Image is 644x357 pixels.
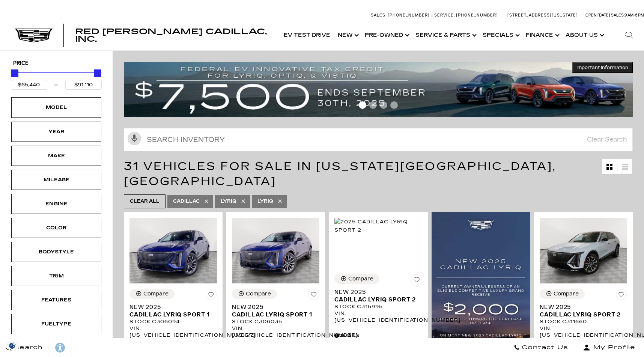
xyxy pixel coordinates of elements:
div: Pricing Details - New 2025 Cadillac LYRIQ Sport 2 [334,332,422,339]
span: Go to slide 2 [369,101,377,109]
div: Price [11,67,102,90]
span: Go to slide 4 [390,101,398,109]
div: Trim [38,272,75,280]
a: Service & Parts [412,20,479,50]
div: VIN: [US_VEHICLE_IDENTIFICATION_NUMBER] [129,325,217,339]
span: Service: [434,13,455,18]
button: Compare Vehicle [334,274,379,284]
button: Save Vehicle [308,289,319,303]
img: vrp-tax-ending-august-version [124,62,633,116]
span: Cadillac LYRIQ Sport 1 [129,311,211,318]
button: Save Vehicle [411,274,422,288]
div: Stock : C315995 [334,303,422,310]
div: Stock : C306094 [129,318,217,325]
div: Fueltype [38,320,75,328]
span: Search [12,342,43,353]
a: Pre-Owned [361,20,412,50]
img: 2025 Cadillac LYRIQ Sport 1 [232,218,319,283]
a: New 2025Cadillac LYRIQ Sport 1 [232,303,319,318]
button: Save Vehicle [206,289,217,303]
span: 9 AM-6 PM [624,13,644,18]
a: About Us [562,20,606,50]
div: Compare [348,276,373,282]
a: New 2025Cadillac LYRIQ Sport 2 [334,288,422,303]
span: Lyriq [221,197,236,206]
div: Model [38,103,75,111]
span: Red [PERSON_NAME] Cadillac, Inc. [75,27,267,44]
div: Engine [38,200,75,208]
span: New 2025 [334,288,416,296]
div: Bodystyle [38,248,75,256]
span: LYRIQ [257,197,273,206]
span: New 2025 [232,303,314,311]
span: Clear All [130,197,159,206]
a: New 2025Cadillac LYRIQ Sport 1 [129,303,217,318]
span: Sales: [611,13,624,18]
div: Year [38,128,75,136]
a: Finance [522,20,562,50]
span: Cadillac LYRIQ Sport 2 [540,311,621,318]
input: Minimum [11,80,47,90]
a: New [334,20,361,50]
button: Compare Vehicle [129,289,175,299]
span: 31 Vehicles for Sale in [US_STATE][GEOGRAPHIC_DATA], [GEOGRAPHIC_DATA] [124,160,556,188]
img: 2025 Cadillac LYRIQ Sport 1 [129,218,217,283]
button: Compare Vehicle [540,289,585,299]
div: VIN: [US_VEHICLE_IDENTIFICATION_NUMBER] [334,310,422,324]
div: MakeMake [11,146,101,166]
div: VIN: [US_VEHICLE_IDENTIFICATION_NUMBER] [232,325,319,339]
div: Maximum Price [94,69,101,77]
svg: Click to toggle on voice search [128,132,141,145]
div: TrimTrim [11,266,101,286]
a: Service: [PHONE_NUMBER] [432,13,500,17]
input: Maximum [65,80,102,90]
div: Minimum Price [11,69,18,77]
div: Compare [554,291,579,297]
a: Specials [479,20,522,50]
span: Cadillac LYRIQ Sport 1 [232,311,314,318]
img: 2025 Cadillac LYRIQ Sport 2 [540,218,627,283]
div: YearYear [11,122,101,142]
button: Important Information [572,62,633,73]
a: Contact Us [508,338,574,357]
div: ColorColor [11,218,101,238]
span: Important Information [576,65,628,71]
img: 2025 Cadillac LYRIQ Sport 2 [334,218,422,234]
div: ModelModel [11,97,101,117]
div: FeaturesFeatures [11,290,101,310]
div: BodystyleBodystyle [11,242,101,262]
span: Cadillac LYRIQ Sport 2 [334,296,416,303]
div: Compare [143,291,169,297]
div: FueltypeFueltype [11,314,101,334]
a: Red [PERSON_NAME] Cadillac, Inc. [75,28,272,43]
span: Go to slide 1 [359,101,366,109]
div: Features [38,296,75,304]
div: VIN: [US_VEHICLE_IDENTIFICATION_NUMBER] [540,325,627,339]
div: Stock : C306035 [232,318,319,325]
div: EngineEngine [11,194,101,214]
a: [STREET_ADDRESS][US_STATE] [507,13,578,18]
button: Compare Vehicle [232,289,277,299]
div: Mileage [38,176,75,184]
img: Opt-Out Icon [4,342,21,349]
span: Cadillac [173,197,200,206]
span: New 2025 [540,303,621,311]
h5: Price [13,60,99,67]
a: New 2025Cadillac LYRIQ Sport 2 [540,303,627,318]
a: EV Test Drive [280,20,334,50]
span: [PHONE_NUMBER] [456,13,498,18]
div: Compare [246,291,271,297]
img: Cadillac Dark Logo with Cadillac White Text [15,29,53,43]
span: Go to slide 3 [380,101,387,109]
span: Open [DATE] [585,13,610,18]
div: Make [38,152,75,160]
a: Sales: [PHONE_NUMBER] [371,13,432,17]
button: Save Vehicle [616,289,627,303]
span: My Profile [590,342,635,353]
span: Contact Us [520,342,568,353]
div: MileageMileage [11,170,101,190]
input: Search Inventory [124,128,633,151]
span: Sales: [371,13,387,18]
